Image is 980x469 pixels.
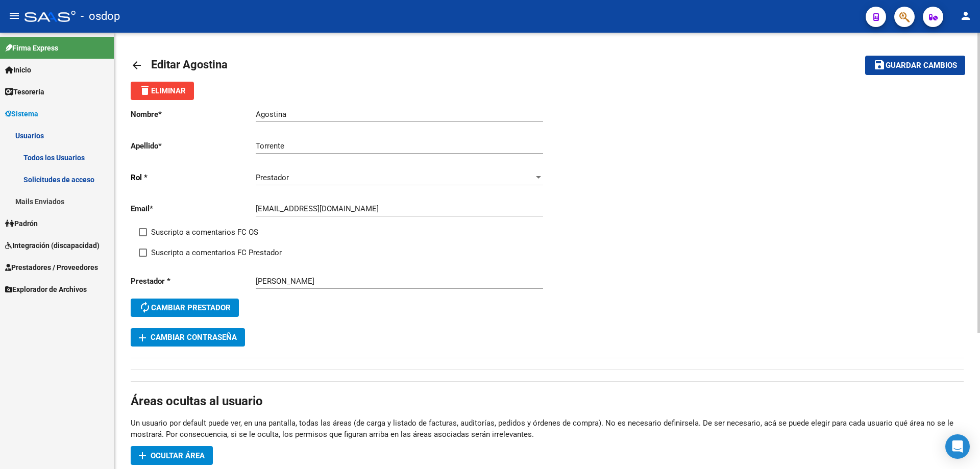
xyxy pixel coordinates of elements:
span: Sistema [5,108,38,119]
p: Un usuario por default puede ver, en una pantalla, todas las áreas (de carga y listado de factura... [131,417,964,440]
span: - osdop [81,5,120,28]
mat-icon: add [136,450,149,462]
mat-icon: arrow_back [131,59,143,71]
span: Cambiar prestador [139,303,231,312]
span: Eliminar [139,86,186,95]
p: Nombre [131,109,256,120]
div: Open Intercom Messenger [945,434,970,459]
span: Prestadores / Proveedores [5,262,98,273]
p: Email [131,203,256,214]
mat-icon: autorenew [139,301,151,313]
p: Rol * [131,172,256,183]
mat-icon: menu [8,10,20,22]
span: Firma Express [5,42,58,54]
span: Inicio [5,64,31,76]
button: Guardar cambios [865,56,965,75]
span: Integración (discapacidad) [5,240,100,251]
span: Prestador [256,173,289,182]
mat-icon: save [873,59,886,71]
span: Padrón [5,218,38,229]
mat-icon: person [960,10,972,22]
p: Prestador * [131,276,256,287]
span: Ocultar área [151,451,205,460]
span: Explorador de Archivos [5,284,87,295]
span: Suscripto a comentarios FC OS [151,226,258,238]
button: Eliminar [131,82,194,100]
button: Ocultar área [131,446,213,465]
span: Cambiar Contraseña [139,333,237,342]
mat-icon: add [136,332,149,344]
mat-icon: delete [139,84,151,96]
span: Guardar cambios [886,61,957,70]
p: Apellido [131,140,256,152]
span: Suscripto a comentarios FC Prestador [151,246,282,259]
h1: Áreas ocultas al usuario [131,393,964,409]
button: Cambiar Contraseña [131,328,245,347]
span: Tesorería [5,86,44,97]
button: Cambiar prestador [131,299,239,317]
span: Editar Agostina [151,58,228,71]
